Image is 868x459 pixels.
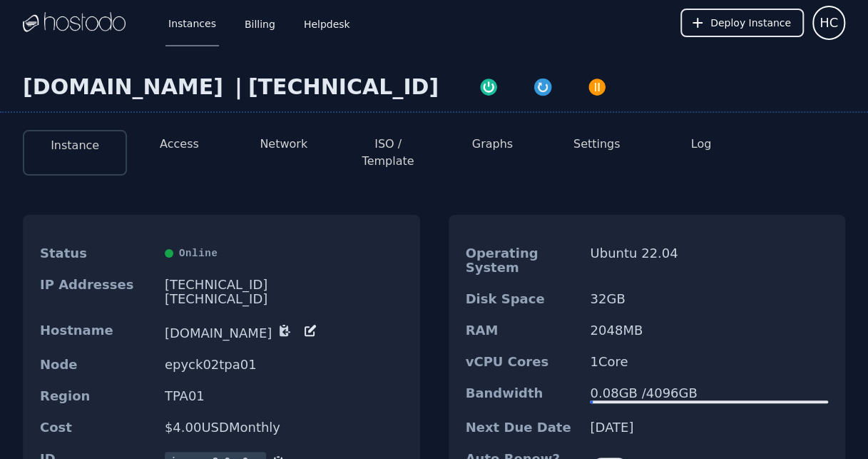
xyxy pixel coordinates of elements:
dd: TPA01 [165,389,403,403]
dd: 2048 MB [590,323,828,338]
img: Power Off [587,77,607,97]
img: Restart [533,77,553,97]
dd: [DOMAIN_NAME] [165,323,403,341]
dd: 1 Core [590,355,828,369]
span: Deploy Instance [710,16,791,30]
button: Power Off [570,74,624,97]
dt: Next Due Date [466,420,579,435]
dt: Bandwidth [466,386,579,403]
button: Access [160,136,199,153]
button: Restart [516,74,570,97]
div: [TECHNICAL_ID] [165,292,403,306]
dt: Node [40,358,153,372]
img: Logo [23,12,126,34]
dd: 32 GB [590,292,828,306]
div: | [229,74,248,100]
dt: Region [40,389,153,403]
div: [TECHNICAL_ID] [248,74,439,100]
button: Deploy Instance [680,9,804,37]
button: ISO / Template [347,136,429,170]
button: User menu [812,6,845,40]
span: HC [820,13,838,33]
div: Online [165,246,403,261]
button: Network [260,136,307,153]
dt: Cost [40,420,153,435]
dt: IP Addresses [40,278,153,306]
dt: Operating System [466,246,579,275]
button: Settings [573,136,621,153]
img: Power On [479,77,499,97]
button: Power On [461,74,516,97]
dt: RAM [466,323,579,338]
button: Instance [51,137,99,154]
dd: epyck02tpa01 [165,358,403,372]
dt: Disk Space [466,292,579,306]
dt: vCPU Cores [466,355,579,369]
dd: Ubuntu 22.04 [590,246,828,275]
dd: $ 4.00 USD Monthly [165,420,403,435]
dt: Status [40,246,153,261]
div: [TECHNICAL_ID] [165,278,403,292]
button: Log [691,136,712,153]
dt: Hostname [40,323,153,341]
div: [DOMAIN_NAME] [23,74,229,100]
dd: [DATE] [590,420,828,435]
div: 0.08 GB / 4096 GB [590,386,828,400]
button: Graphs [472,136,513,153]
